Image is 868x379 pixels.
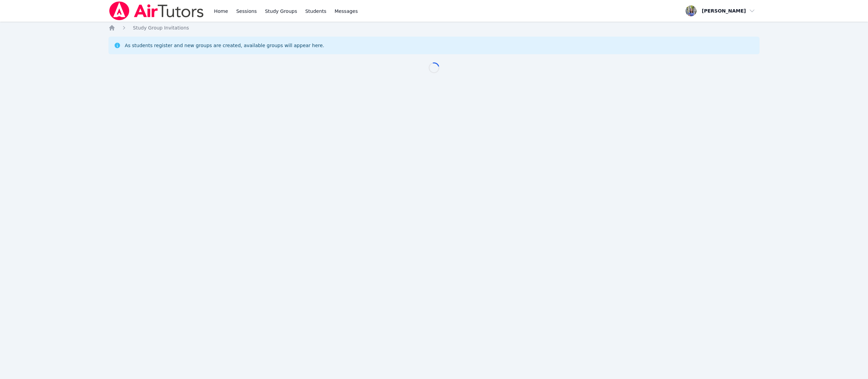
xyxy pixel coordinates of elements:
[133,24,189,31] a: Study Group Invitations
[108,24,759,31] nav: Breadcrumb
[108,1,204,20] img: Air Tutors
[125,42,324,49] div: As students register and new groups are created, available groups will appear here.
[133,25,189,31] span: Study Group Invitations
[335,8,358,15] span: Messages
